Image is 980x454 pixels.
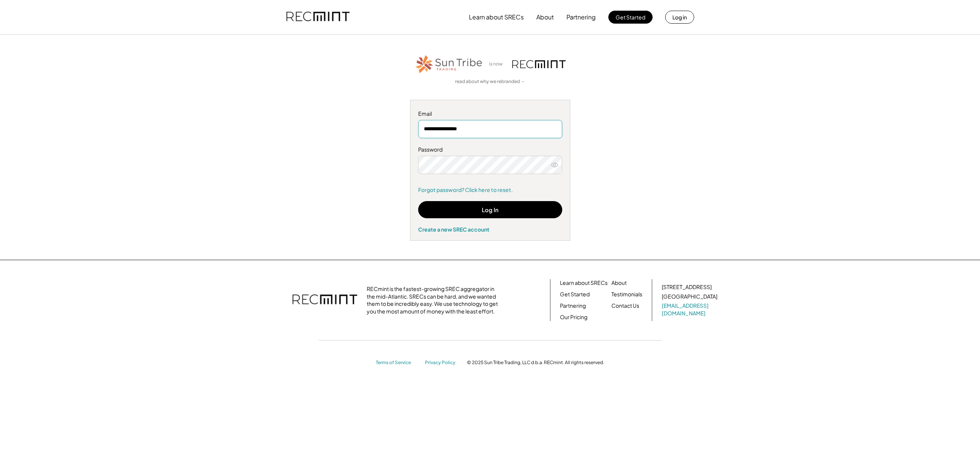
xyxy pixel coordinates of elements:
[455,78,525,85] a: read about why we rebranded →
[415,54,483,75] img: STT_Horizontal_Logo%2B-%2BColor.png
[286,4,350,30] img: recmint-logotype%403x.png
[662,293,717,301] div: [GEOGRAPHIC_DATA]
[662,283,712,291] div: [STREET_ADDRESS]
[467,360,604,366] div: © 2025 Sun Tribe Trading, LLC d.b.a. RECmint. All rights reserved.
[611,291,642,298] a: Testimonials
[611,302,639,310] a: Contact Us
[560,279,608,287] a: Learn about SRECs
[418,201,562,218] button: Log In
[376,360,418,366] a: Terms of Service
[611,279,627,287] a: About
[536,10,554,25] button: About
[418,186,562,194] a: Forgot password? Click here to reset.
[367,285,502,315] div: RECmint is the fastest-growing SREC aggregator in the mid-Atlantic. SRECs can be hard, and we wan...
[418,110,562,118] div: Email
[560,302,586,310] a: Partnering
[560,313,587,321] a: Our Pricing
[608,11,653,24] button: Get Started
[418,146,562,153] div: Password
[566,10,596,25] button: Partnering
[665,11,694,24] button: Log in
[418,226,562,233] div: Create a new SREC account
[469,10,524,25] button: Learn about SRECs
[560,291,590,298] a: Get Started
[512,60,566,68] img: recmint-logotype%403x.png
[292,287,357,313] img: recmint-logotype%403x.png
[662,302,719,317] a: [EMAIL_ADDRESS][DOMAIN_NAME]
[487,61,508,67] div: is now
[425,360,459,366] a: Privacy Policy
